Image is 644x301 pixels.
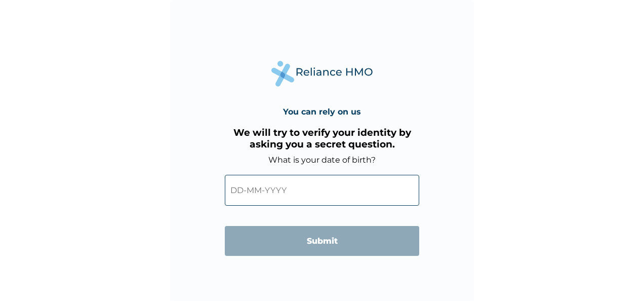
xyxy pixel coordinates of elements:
label: What is your date of birth? [268,155,376,165]
input: DD-MM-YYYY [225,175,419,206]
h4: You can rely on us [283,107,361,117]
img: Reliance Health's Logo [271,61,373,87]
h3: We will try to verify your identity by asking you a secret question. [225,127,419,150]
input: Submit [225,226,419,256]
